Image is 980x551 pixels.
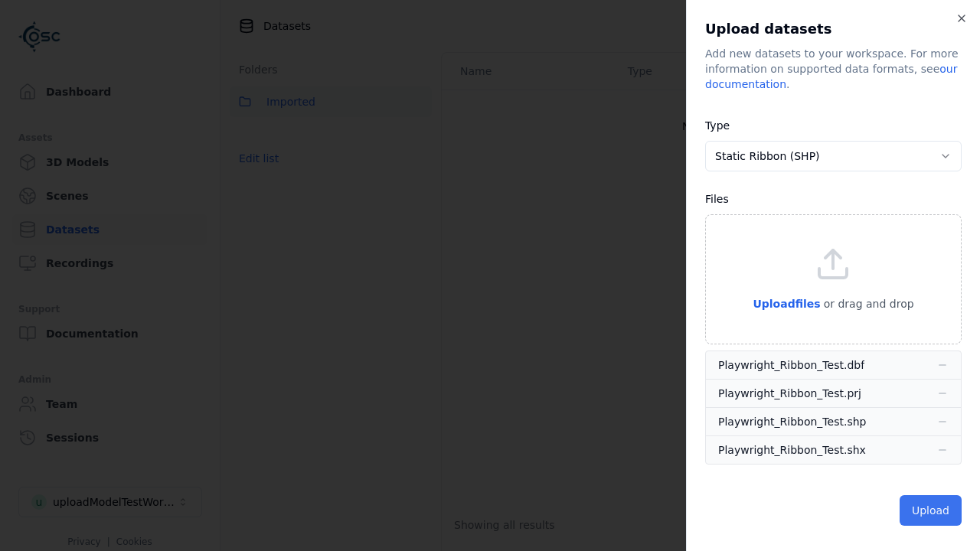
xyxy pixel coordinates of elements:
div: Add new datasets to your workspace. For more information on supported data formats, see . [705,46,962,92]
span: Upload files [753,298,820,310]
div: Playwright_Ribbon_Test.dbf [718,357,864,373]
button: Upload [900,495,962,526]
p: or drag and drop [821,295,914,313]
label: Type [705,119,730,132]
div: Playwright_Ribbon_Test.shx [718,442,866,458]
div: Playwright_Ribbon_Test.prj [718,386,861,401]
h2: Upload datasets [705,18,962,40]
div: Playwright_Ribbon_Test.shp [718,414,866,429]
label: Files [705,193,729,205]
